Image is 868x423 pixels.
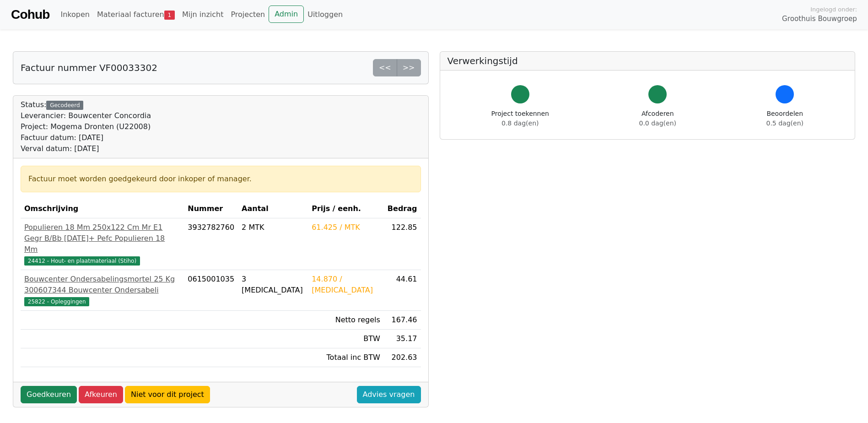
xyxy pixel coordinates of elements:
[21,99,151,154] div: Status:
[639,109,676,128] div: Afcoderen
[227,5,269,24] a: Projecten
[491,109,549,128] div: Project toekennen
[21,121,151,132] div: Project: Mogema Dronten (U22008)
[79,386,123,403] a: Afkeuren
[766,109,803,128] div: Beoordelen
[447,55,848,66] h5: Verwerkingstijd
[384,311,421,330] td: 167.46
[164,11,175,20] span: 1
[184,218,238,270] td: 3932782760
[810,5,857,14] span: Ingelogd onder:
[312,274,380,296] div: 14.870 / [MEDICAL_DATA]
[184,200,238,218] th: Nummer
[384,348,421,367] td: 202.63
[782,14,857,24] span: Groothuis Bouwgroep
[24,274,180,307] a: Bouwcenter Ondersabelingsmortel 25 Kg 300607344 Bouwcenter Ondersabeli25822 - Opleggingen
[184,270,238,311] td: 0615001035
[21,386,77,403] a: Goedkeuren
[11,4,49,26] a: Cohub
[24,256,140,266] span: 24412 - Hout- en plaatmateriaal (Stiho)
[766,119,803,127] span: 0.5 dag(en)
[304,5,346,24] a: Uitloggen
[242,274,304,296] div: 3 [MEDICAL_DATA]
[308,330,384,348] td: BTW
[178,5,227,24] a: Mijn inzicht
[308,311,384,330] td: Netto regels
[125,386,210,403] a: Niet voor dit project
[384,200,421,218] th: Bedrag
[28,174,413,184] div: Factuur moet worden goedgekeurd door inkoper of manager.
[21,62,157,73] h5: Factuur nummer VF00033302
[24,274,180,296] div: Bouwcenter Ondersabelingsmortel 25 Kg 300607344 Bouwcenter Ondersabeli
[21,110,151,121] div: Leverancier: Bouwcenter Concordia
[269,5,304,23] a: Admin
[46,101,83,110] div: Gecodeerd
[21,143,151,154] div: Verval datum: [DATE]
[384,218,421,270] td: 122.85
[24,222,180,266] a: Populieren 18 Mm 250x122 Cm Mr E1 Gegr B/Bb [DATE]+ Pefc Populieren 18 Mm24412 - Hout- en plaatma...
[242,222,304,233] div: 2 MTK
[384,270,421,311] td: 44.61
[238,200,308,218] th: Aantal
[24,297,89,306] span: 25822 - Opleggingen
[21,132,151,143] div: Factuur datum: [DATE]
[384,330,421,348] td: 35.17
[312,222,380,233] div: 61.425 / MTK
[501,119,539,127] span: 0.8 dag(en)
[639,119,676,127] span: 0.0 dag(en)
[357,386,421,403] a: Advies vragen
[57,5,93,24] a: Inkopen
[308,348,384,367] td: Totaal inc BTW
[24,222,180,255] div: Populieren 18 Mm 250x122 Cm Mr E1 Gegr B/Bb [DATE]+ Pefc Populieren 18 Mm
[21,200,184,218] th: Omschrijving
[93,5,178,24] a: Materiaal facturen1
[308,200,384,218] th: Prijs / eenh.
